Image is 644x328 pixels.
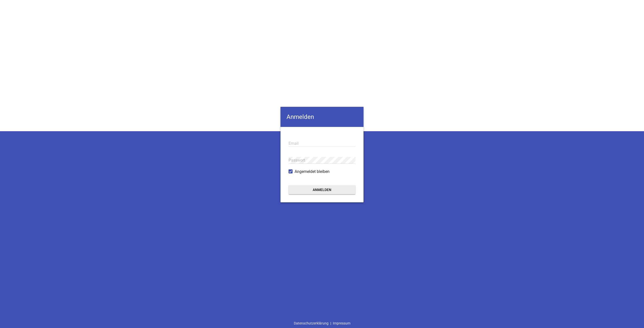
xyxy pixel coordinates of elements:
[295,169,330,175] span: Angemeldet bleiben
[292,318,352,328] div: |
[280,107,364,127] h4: Anmelden
[292,318,330,328] a: Datenschutzerklärung
[289,185,355,194] button: Anmelden
[331,318,352,328] a: Impressum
